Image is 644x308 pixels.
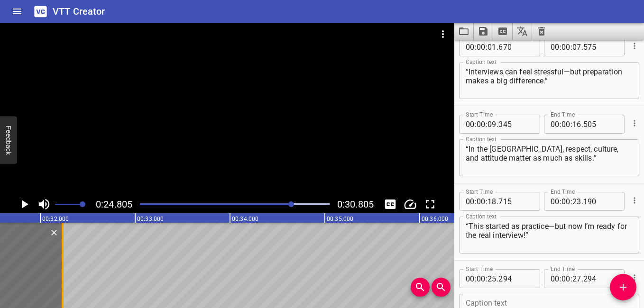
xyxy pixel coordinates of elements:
button: Load captions from file [454,23,474,40]
span: : [486,115,488,134]
button: Clear captions [532,23,551,40]
span: : [560,192,561,211]
span: 0:30.805 [337,199,374,210]
span: : [486,192,488,211]
button: Cue Options [628,40,641,52]
input: 25 [488,269,497,288]
h6: VTT Creator [53,4,105,19]
textarea: “Interviews can feel stressful—but preparation makes a big difference.” [466,67,633,94]
span: : [475,115,477,134]
input: 00 [551,192,560,211]
div: Cue Options [628,265,639,290]
span: : [486,269,488,288]
button: Toggle mute [35,195,53,213]
text: 00:33.000 [137,216,164,222]
div: Delete Cue [48,226,59,239]
span: . [581,192,583,211]
div: Cue Options [628,34,639,58]
input: 09 [488,115,497,134]
span: Set video volume [80,201,85,207]
span: . [497,192,498,211]
svg: Translate captions [516,26,528,37]
button: Play/Pause [15,195,33,213]
button: Delete [48,226,60,239]
text: 00:35.000 [327,216,353,222]
button: Cue Options [628,272,641,284]
span: : [486,37,488,56]
input: 00 [551,115,560,134]
input: 01 [488,37,497,56]
span: : [570,269,572,288]
span: . [497,115,498,134]
input: 00 [466,115,475,134]
button: Cue Options [628,117,641,129]
span: : [570,192,572,211]
button: Save captions to file [474,23,493,40]
span: Current Time [96,199,132,210]
button: Toggle captions [381,195,399,213]
span: : [475,269,477,288]
text: 00:36.000 [422,216,448,222]
button: Zoom In [411,278,430,297]
text: 00:34.000 [232,216,258,222]
input: 00 [561,192,570,211]
span: : [570,115,572,134]
span: : [475,192,477,211]
button: Change Playback Speed [401,195,419,213]
span: : [560,115,561,134]
button: Translate captions [513,23,532,40]
input: 18 [488,192,497,211]
span: . [497,269,498,288]
span: : [560,269,561,288]
button: Toggle fullscreen [421,195,439,213]
div: Cue Options [628,111,639,136]
input: 190 [583,192,618,211]
textarea: “This started as practice—but now I’m ready for the real interview!” [466,222,633,249]
input: 00 [477,37,486,56]
input: 23 [572,192,581,211]
button: Video Options [432,23,454,45]
span: . [581,269,583,288]
span: : [570,37,572,56]
input: 00 [466,269,475,288]
span: . [497,37,498,56]
input: 00 [561,269,570,288]
span: : [475,37,477,56]
input: 00 [477,115,486,134]
span: : [560,37,561,56]
input: 00 [466,192,475,211]
input: 670 [498,37,533,56]
input: 07 [572,37,581,56]
input: 505 [583,115,618,134]
span: . [581,115,583,134]
input: 294 [583,269,618,288]
input: 16 [572,115,581,134]
input: 575 [583,37,618,56]
button: Extract captions from video [493,23,513,40]
button: Add Cue [610,274,636,300]
button: Cue Options [628,194,641,207]
button: Zoom Out [432,278,451,297]
span: . [581,37,583,56]
input: 294 [498,269,533,288]
input: 00 [551,269,560,288]
text: 00:32.000 [42,216,69,222]
input: 00 [477,269,486,288]
input: 00 [477,192,486,211]
div: Cue Options [628,188,639,213]
input: 715 [498,192,533,211]
input: 00 [466,37,475,56]
input: 00 [551,37,560,56]
input: 00 [561,115,570,134]
textarea: “In the [GEOGRAPHIC_DATA], respect, culture, and attitude matter as much as skills.” [466,145,633,172]
input: 27 [572,269,581,288]
input: 00 [561,37,570,56]
input: 345 [498,115,533,134]
div: Play progress [140,203,330,205]
div: Hide/Show Captions [381,195,399,213]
